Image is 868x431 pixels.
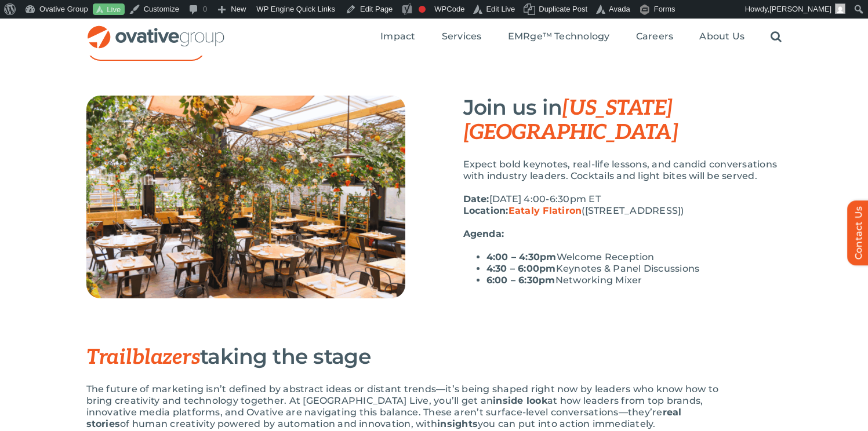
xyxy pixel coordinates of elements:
strong: Location: [463,205,582,216]
span: EMRge™ Technology [508,31,610,42]
strong: insights [437,418,478,429]
span: [PERSON_NAME] [769,5,831,13]
strong: Agenda: [463,228,504,239]
nav: Menu [380,19,782,56]
p: Expect bold keynotes, real-life lessons, and candid conversations with industry leaders. Cocktail... [463,159,782,182]
strong: real stories [86,407,682,429]
a: Services [442,31,482,43]
a: Search [771,31,782,43]
a: Impact [380,31,415,43]
a: About Us [699,31,744,43]
p: [DATE] 4:00-6:30pm ET ([STREET_ADDRESS]) [463,193,782,217]
a: Careers [636,31,674,43]
span: About Us [699,31,744,42]
h3: Join us in [463,96,782,144]
a: OG_Full_horizontal_RGB [86,24,226,35]
strong: 4:30 – 6:00pm [486,263,556,274]
p: The future of marketing isn’t defined by abstract ideas or distant trends—it’s being shaped right... [86,383,724,430]
a: EMRge™ Technology [508,31,610,43]
h3: taking the stage [86,345,724,369]
span: [US_STATE][GEOGRAPHIC_DATA] [463,96,678,145]
a: Eataly Flatiron [509,205,582,216]
span: Careers [636,31,674,42]
div: Focus keyphrase not set [419,6,426,13]
span: Impact [380,31,415,42]
strong: 6:00 – 6:30pm [486,275,555,286]
img: Eataly [86,96,405,298]
a: Live [93,3,125,16]
li: Keynotes & Panel Discussions [486,263,782,275]
span: Services [442,31,482,42]
strong: 4:00 – 4:30pm [486,251,557,262]
strong: Date: [463,193,489,204]
li: Networking Mixer [486,275,782,286]
li: Welcome Reception [486,251,782,263]
strong: inside look [493,395,547,406]
span: Trailblazers [86,345,201,370]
